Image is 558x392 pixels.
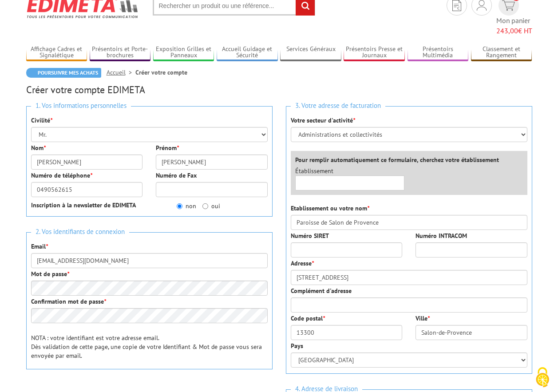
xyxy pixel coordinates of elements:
a: Accueil Guidage et Sécurité [217,45,278,60]
span: 2. Vos identifiants de connexion [31,226,129,238]
a: Affichage Cadres et Signalétique [26,45,87,60]
a: Présentoirs Multimédia [408,45,469,60]
input: non [177,203,182,209]
a: Présentoirs Presse et Journaux [344,45,405,60]
p: NOTA : votre identifiant est votre adresse email. Dès validation de cette page, une copie de votr... [31,333,268,360]
div: Établissement [289,166,412,190]
span: 3. Votre adresse de facturation [291,100,385,112]
span: € HT [496,26,532,36]
img: Cookies (fenêtre modale) [531,366,554,388]
label: Numéro de Fax [156,171,197,180]
img: devis rapide [502,0,515,11]
label: Numéro SIRET [291,231,329,240]
span: 243,00 [496,26,518,35]
label: Pays [291,341,303,350]
label: Code postal [291,314,325,323]
label: Nom [31,143,46,152]
label: Votre secteur d'activité [291,116,355,125]
strong: Inscription à la newsletter de EDIMETA [31,201,136,209]
li: Créer votre compte [135,68,187,77]
label: Email [31,242,48,251]
a: Exposition Grilles et Panneaux [153,45,214,60]
input: oui [202,203,208,209]
a: Services Généraux [280,45,341,60]
label: Complément d'adresse [291,286,352,295]
a: Classement et Rangement [471,45,532,60]
a: Présentoirs et Porte-brochures [90,45,151,60]
a: Accueil [107,68,135,76]
label: Confirmation mot de passe [31,297,106,306]
label: Etablissement ou votre nom [291,204,369,213]
label: Adresse [291,259,314,268]
a: Poursuivre mes achats [26,68,101,78]
h2: Créer votre compte EDIMETA [26,84,532,95]
label: Ville [416,314,430,323]
label: Numéro de téléphone [31,171,92,180]
label: Numéro INTRACOM [416,231,467,240]
span: 1. Vos informations personnelles [31,100,131,112]
label: Mot de passe [31,269,69,278]
span: Mon panier [496,16,532,36]
label: Prénom [156,143,179,152]
label: oui [202,202,220,210]
label: Civilité [31,116,52,125]
button: Cookies (fenêtre modale) [527,363,558,392]
label: non [177,202,196,210]
label: Pour remplir automatiquement ce formulaire, cherchez votre établissement [295,155,499,164]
